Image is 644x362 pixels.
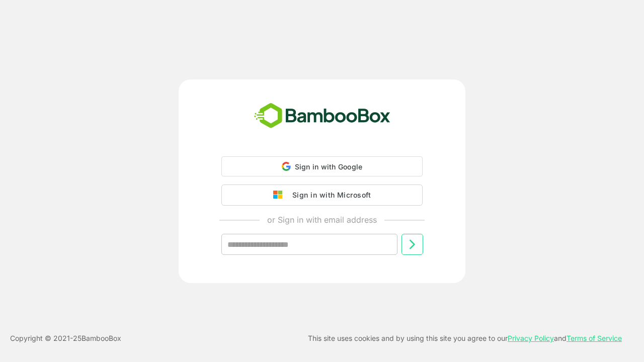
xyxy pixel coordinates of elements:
a: Privacy Policy [508,334,554,342]
img: bamboobox [249,100,396,133]
p: or Sign in with email address [267,214,377,226]
p: Copyright © 2021- 25 BambooBox [10,332,121,344]
a: Terms of Service [567,334,622,342]
div: Sign in with Google [221,156,423,176]
span: Sign in with Google [295,162,363,171]
img: google [273,191,287,200]
button: Sign in with Microsoft [221,185,423,206]
div: Sign in with Microsoft [287,189,371,202]
p: This site uses cookies and by using this site you agree to our and [308,332,622,344]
